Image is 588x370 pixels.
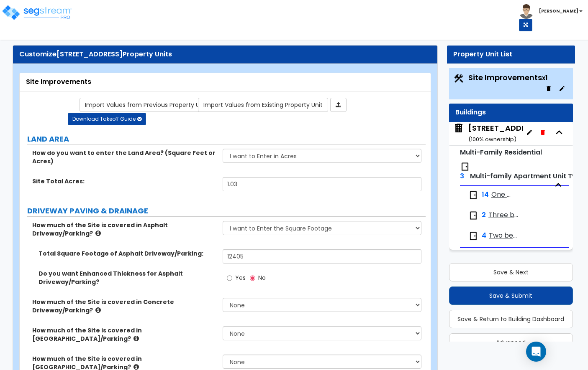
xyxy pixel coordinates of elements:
a: Import the dynamic attribute values from previous properties. [80,98,213,112]
span: One bed, One bath [491,190,512,200]
label: How much of the Site is covered in [GEOGRAPHIC_DATA]/Parking? [32,326,216,343]
small: x1 [542,73,547,82]
small: ( 100 % ownership) [468,135,516,143]
button: Save & Next [449,263,573,281]
img: door.png [468,190,478,200]
label: Total Square Footage of Asphalt Driveway/Parking: [39,249,216,258]
img: Construction.png [453,73,464,84]
img: logo_pro_r.png [1,4,72,21]
span: Yes [235,274,246,282]
span: Download Takeoff Guide [72,115,136,122]
img: door.png [460,162,470,172]
span: No [258,274,266,282]
button: Save & Submit [449,286,573,305]
span: 2 [482,210,486,220]
i: click for more info! [134,335,139,342]
label: How much of the Site is covered in Concrete Driveway/Parking? [32,298,216,314]
span: Site Improvements [468,72,547,83]
div: Customize Property Units [19,50,431,59]
span: Three bed, One bath [488,210,519,220]
label: DRIVEWAY PAVING & DRAINAGE [27,205,426,216]
i: click for more info! [95,307,101,313]
a: Import the dynamic attributes value through Excel sheet [330,98,347,112]
div: Site Improvements [26,77,424,87]
img: door.png [468,210,478,220]
div: Property Unit List [453,50,569,59]
i: click for more info! [95,230,101,236]
input: No [250,274,255,283]
div: Open Intercom Messenger [526,342,546,362]
span: 14 [482,190,489,200]
button: Save & Return to Building Dashboard [449,310,573,328]
span: Multi-family Apartment Unit Type [470,171,585,181]
span: 3 [460,171,464,181]
div: Buildings [455,108,567,117]
label: How much of the Site is covered in Asphalt Driveway/Parking? [32,221,216,238]
img: building.svg [453,123,464,134]
label: Do you want Enhanced Thickness for Asphalt Driveway/Parking? [39,269,216,286]
img: avatar.png [519,4,534,19]
span: 2572 Knollwood Ct [453,123,523,144]
div: [STREET_ADDRESS] [468,123,543,144]
span: Two bed, One bath [489,231,519,241]
i: click for more info! [134,364,139,370]
a: Import the dynamic attribute values from existing properties. [198,98,328,112]
b: [PERSON_NAME] [539,8,578,14]
input: Yes [227,274,232,283]
img: door.png [468,231,478,241]
span: [STREET_ADDRESS] [56,49,123,59]
button: Advanced [449,333,573,352]
small: Multi-Family Residential [460,147,542,157]
label: Site Total Acres: [32,177,216,185]
button: Download Takeoff Guide [68,113,146,125]
label: LAND AREA [27,134,426,144]
span: 4 [482,231,486,241]
label: How do you want to enter the Land Area? (Square Feet or Acres) [32,149,216,165]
